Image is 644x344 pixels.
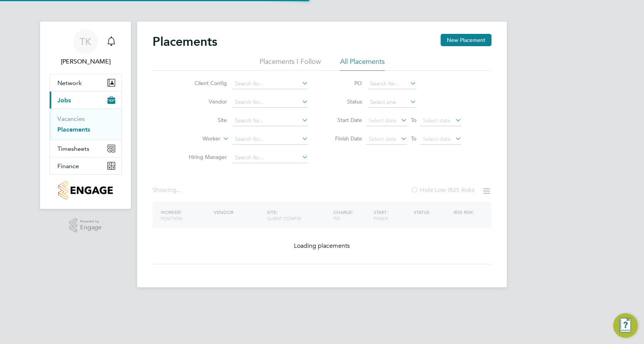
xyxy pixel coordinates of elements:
div: Showing [153,186,183,194]
input: Search for... [232,78,308,89]
label: Site [183,117,227,124]
input: Select one [367,97,416,108]
img: countryside-properties-logo-retina.png [58,181,112,200]
span: Powered by [80,218,102,225]
input: Search for... [367,78,416,89]
input: Search for... [232,134,308,145]
a: Powered byEngage [69,218,102,233]
li: All Placements [340,57,385,71]
label: PO [327,80,362,87]
label: Worker [176,135,220,143]
a: TK[PERSON_NAME] [49,29,122,66]
span: Jobs [57,97,71,104]
label: Hide Low IR35 Risks [411,186,475,194]
span: Timesheets [57,145,89,152]
span: To [409,115,419,125]
span: Tyler Kelly [49,57,122,66]
span: To [409,134,419,144]
label: Status [327,98,362,105]
span: TK [80,37,91,47]
span: Engage [80,224,102,231]
div: Jobs [50,109,121,140]
button: Network [50,74,121,91]
a: Vacancies [57,115,85,122]
label: Client Config [183,80,227,87]
span: Select date [369,117,396,124]
span: ... [176,186,181,194]
button: Timesheets [50,140,121,157]
span: Network [57,79,82,87]
label: Finish Date [327,135,362,142]
button: Jobs [50,92,121,109]
a: Go to home page [49,181,122,200]
a: Placements [57,126,90,133]
span: Select date [423,135,451,142]
span: Select date [423,117,451,124]
input: Search for... [232,152,308,163]
label: Start Date [327,117,362,124]
input: Search for... [232,115,308,126]
input: Search for... [232,97,308,108]
button: Engage Resource Center [613,313,638,338]
span: Finance [57,162,79,170]
label: Hiring Manager [183,154,227,160]
h2: Placements [153,34,217,49]
span: Select date [369,135,396,142]
nav: Main navigation [40,22,131,209]
label: Vendor [183,98,227,105]
li: Placements I Follow [260,57,321,71]
button: Finance [50,157,121,174]
button: New Placement [441,34,491,46]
